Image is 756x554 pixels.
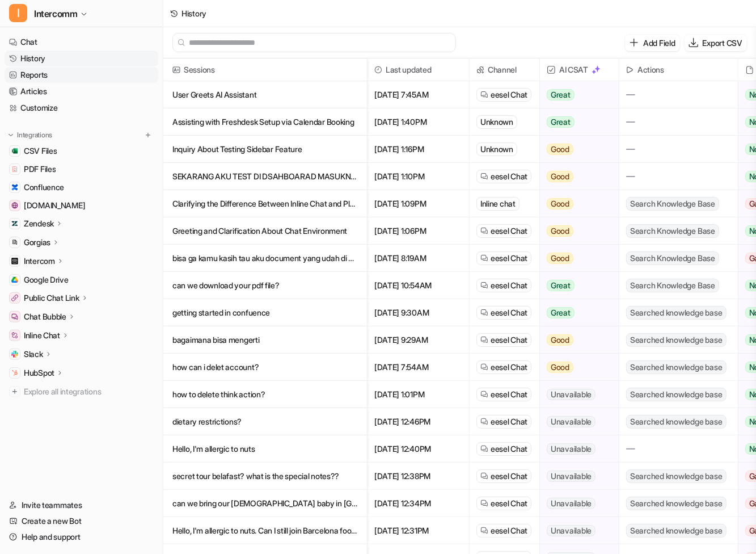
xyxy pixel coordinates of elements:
img: www.helpdesk.com [11,202,18,209]
a: eesel Chat [480,362,527,373]
span: eesel Chat [491,389,527,400]
span: eesel Chat [491,416,527,427]
button: Integrations [5,129,56,141]
span: eesel Chat [491,471,527,482]
img: Google Drive [11,276,18,283]
p: Public Chat Link [24,292,79,304]
a: eesel Chat [480,225,527,237]
span: Unavailable [547,389,595,400]
span: eesel Chat [491,89,527,100]
p: Greeting and Clarification About Chat Environment [172,217,358,245]
a: Articles [5,83,158,99]
img: eeselChat [480,363,488,371]
p: Integrations [17,131,52,140]
button: Export CSV [685,35,747,51]
span: [DATE] 12:46PM [372,408,464,435]
span: Unavailable [547,498,595,509]
img: explore all integrations [9,386,20,397]
a: eesel Chat [480,443,527,455]
img: Slack [11,351,18,358]
p: User Greets AI Assistant [172,81,358,108]
img: Confluence [11,184,18,191]
img: eeselChat [480,309,488,317]
img: Public Chat Link [11,295,18,301]
span: eesel Chat [491,443,527,455]
a: PDF FilesPDF Files [5,161,158,177]
a: Chat [5,34,158,50]
span: Unavailable [547,525,595,536]
p: Clarifying the Difference Between Inline Chat and Playground Features [172,190,358,217]
span: [DATE] 1:16PM [372,136,464,163]
img: menu_add.svg [144,131,152,139]
img: eeselChat [480,282,488,289]
span: [DATE] 12:31PM [372,517,464,544]
span: eesel Chat [491,171,527,182]
span: Sessions [168,58,362,81]
img: HubSpot [11,370,18,376]
span: [DATE] 10:54AM [372,272,464,299]
p: Chat Bubble [24,311,66,322]
img: eeselChat [480,336,488,344]
a: Invite teammates [5,497,158,513]
span: Great [547,116,575,128]
a: eesel Chat [480,389,527,400]
span: [DATE] 7:54AM [372,354,464,381]
span: Good [547,225,573,237]
img: eeselChat [480,254,488,262]
span: eesel Chat [491,280,527,291]
button: Good [540,217,612,245]
span: [DATE] 12:40PM [372,435,464,463]
span: Great [547,89,575,100]
p: Slack [24,349,43,360]
span: [DATE] 9:30AM [372,299,464,326]
span: Confluence [24,182,64,193]
a: eesel Chat [480,171,527,182]
img: Gorgias [11,239,18,246]
span: Searched knowledge base [626,333,726,347]
img: PDF Files [11,166,18,173]
span: Google Drive [24,274,69,286]
p: can we download your pdf file? [172,272,358,299]
span: Great [547,280,575,291]
span: [DATE] 1:40PM [372,108,464,136]
span: [DATE] 1:01PM [372,381,464,408]
span: Searched knowledge base [626,497,726,510]
img: CSV Files [11,148,18,154]
span: Good [547,144,573,155]
span: Good [547,334,573,346]
span: [DATE] 8:19AM [372,245,464,272]
span: eesel Chat [491,525,527,536]
a: Google DriveGoogle Drive [5,272,158,288]
span: Great [547,307,575,318]
a: eesel Chat [480,525,527,536]
span: eesel Chat [491,362,527,373]
img: eeselChat [480,500,488,507]
a: Reports [5,67,158,83]
img: eeselChat [480,527,488,535]
span: Searched knowledge base [626,469,726,483]
a: CSV FilesCSV Files [5,143,158,159]
a: History [5,51,158,66]
button: Good [540,136,612,163]
button: Good [540,326,612,354]
button: Good [540,245,612,272]
p: Intercom [24,255,55,267]
img: eeselChat [480,445,488,453]
p: Inline Chat [24,330,60,341]
a: eesel Chat [480,416,527,427]
span: Unavailable [547,416,595,427]
p: Add Field [643,37,675,49]
a: eesel Chat [480,498,527,509]
span: Unavailable [547,471,595,482]
a: Help and support [5,529,158,545]
a: Create a new Bot [5,513,158,529]
span: Searched knowledge base [626,306,726,320]
div: Unknown [476,115,517,129]
span: Last updated [372,58,464,81]
span: Intercomm [34,6,77,22]
div: History [181,7,206,19]
img: Chat Bubble [11,313,18,320]
button: Great [540,299,612,326]
button: Great [540,81,612,108]
button: Good [540,354,612,381]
